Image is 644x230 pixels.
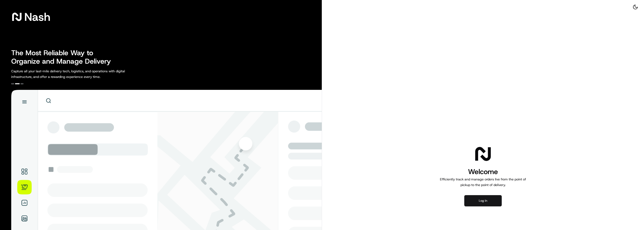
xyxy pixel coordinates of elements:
[11,68,146,80] p: Capture all your last-mile delivery tech, logistics, and operations with digital infrastructure, ...
[24,12,50,22] span: Nash
[11,49,116,66] h2: The Most Reliable Way to Organize and Manage Delivery
[438,167,528,176] h1: Welcome
[464,195,502,206] button: Log in
[438,176,528,188] p: Efficiently track and manage orders live from the point of pickup to the point of delivery.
